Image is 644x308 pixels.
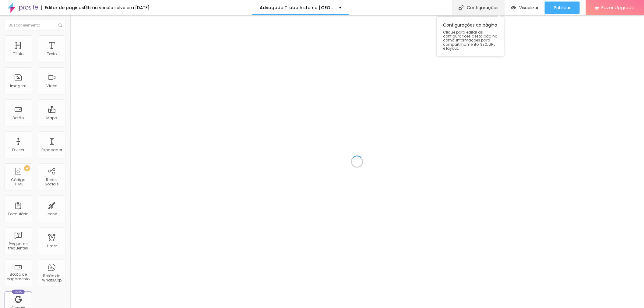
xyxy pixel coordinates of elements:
img: view-1.svg [511,5,516,10]
div: Novo [12,290,25,294]
button: Visualizar [505,2,545,14]
div: Ícone [47,212,57,216]
span: Publicar [554,5,571,10]
div: Perguntas frequentes [6,242,30,251]
div: Divisor [12,148,24,152]
span: Visualizar [519,5,539,10]
div: Configurações da página [437,17,504,56]
span: Clique para editar as configurações desta página como: Informações para compartilhamento, SEO, UR... [443,30,498,50]
div: Botão do WhatsApp [40,274,64,283]
div: Texto [47,52,57,56]
div: Código HTML [6,178,30,187]
img: Icone [459,5,464,10]
div: Vídeo [46,84,57,88]
div: Redes Sociais [40,178,64,187]
div: Botão de pagamento [6,272,30,281]
img: Icone [58,23,62,27]
div: Editor de páginas [41,5,84,10]
button: Publicar [545,2,580,14]
div: Botão [13,116,24,120]
input: Buscar elemento [5,20,65,31]
p: Advogado Trabalhista na [GEOGRAPHIC_DATA] [260,5,334,10]
div: Título [13,52,23,56]
div: Espaçador [41,148,62,152]
span: Fazer Upgrade [602,5,635,10]
div: Formulário [8,212,28,216]
div: Imagem [10,84,26,88]
div: Última versão salva em [DATE] [84,5,150,10]
div: Mapa [46,116,57,120]
div: Timer [47,244,57,248]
